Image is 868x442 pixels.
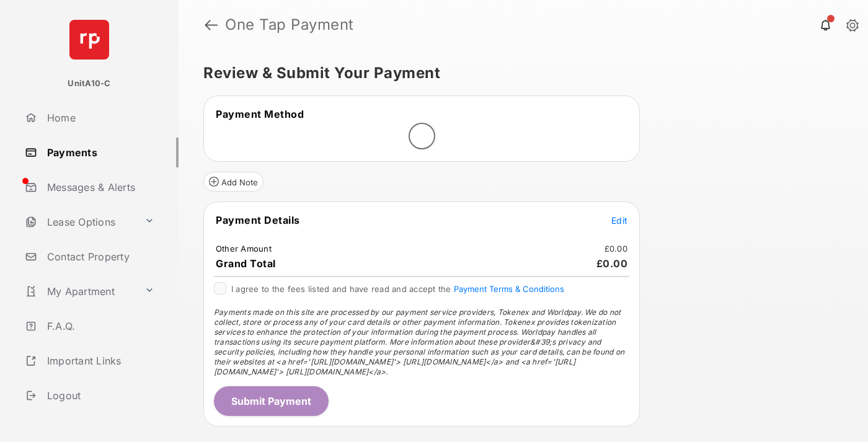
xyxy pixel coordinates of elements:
[215,243,272,254] td: Other Amount
[20,311,179,341] a: F.A.Q.
[20,381,179,410] a: Logout
[69,20,109,60] img: svg+xml;base64,PHN2ZyB4bWxucz0iaHR0cDovL3d3dy53My5vcmcvMjAwMC9zdmciIHdpZHRoPSI2NCIgaGVpZ2h0PSI2NC...
[20,103,179,133] a: Home
[611,215,627,226] span: Edit
[454,284,564,294] button: I agree to the fees listed and have read and accept the
[20,276,139,306] a: My Apartment
[20,242,179,272] a: Contact Property
[20,138,179,167] a: Payments
[20,346,159,376] a: Important Links
[20,172,179,202] a: Messages & Alerts
[216,257,276,270] span: Grand Total
[596,257,628,270] span: £0.00
[216,214,300,226] span: Payment Details
[231,284,564,294] span: I agree to the fees listed and have read and accept the
[203,66,833,81] h5: Review & Submit Your Payment
[214,386,329,416] button: Submit Payment
[203,172,263,192] button: Add Note
[216,108,304,120] span: Payment Method
[68,77,110,90] p: UnitA10-C
[214,307,624,376] span: Payments made on this site are processed by our payment service providers, Tokenex and Worldpay. ...
[611,214,627,226] button: Edit
[225,17,354,32] strong: One Tap Payment
[604,243,628,254] td: £0.00
[20,207,139,237] a: Lease Options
